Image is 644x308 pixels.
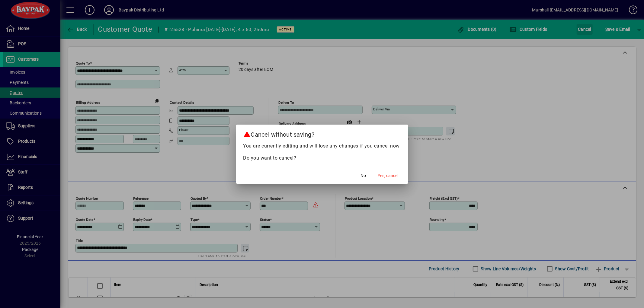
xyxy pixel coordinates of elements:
span: Yes, cancel [378,173,399,179]
h2: Cancel without saving? [236,125,408,142]
p: Do you want to cancel? [243,154,401,162]
button: Yes, cancel [376,170,401,181]
span: No [361,173,366,179]
p: You are currently editing and will lose any changes if you cancel now. [243,142,401,150]
button: No [354,170,373,181]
